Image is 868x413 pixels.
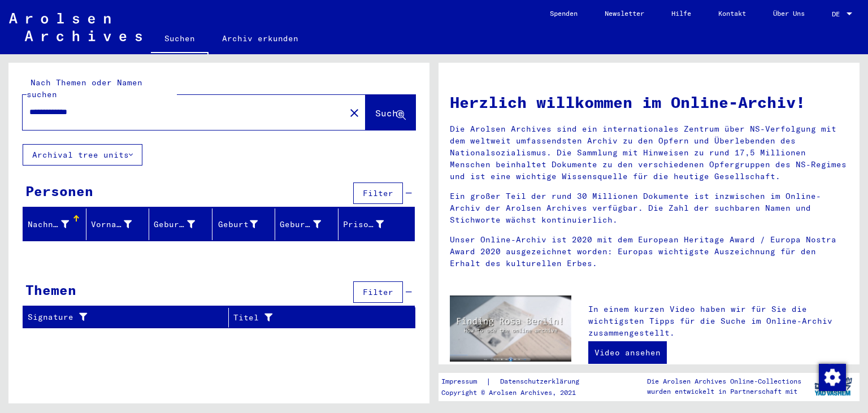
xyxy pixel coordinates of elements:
div: Titel [233,312,387,324]
div: Nachname [28,215,86,233]
mat-header-cell: Geburtsdatum [275,208,338,240]
mat-icon: close [348,106,361,120]
div: Prisoner # [343,219,384,231]
div: Vorname [91,215,149,233]
div: Signature [28,308,228,327]
a: Impressum [441,376,486,388]
button: Filter [353,281,403,303]
div: Titel [233,308,401,327]
mat-header-cell: Nachname [23,208,86,240]
p: Die Arolsen Archives sind ein internationales Zentrum über NS-Verfolgung mit dem weltweit umfasse... [450,123,848,182]
a: Video ansehen [588,341,667,364]
div: Geburt‏ [217,219,258,231]
a: Suchen [151,25,209,54]
mat-header-cell: Vorname [86,208,150,240]
div: Personen [25,181,93,201]
div: Nachname [28,219,69,231]
button: Suche [366,95,415,130]
h1: Herzlich willkommen im Online-Archiv! [450,90,848,114]
span: DE [832,10,844,18]
div: Geburt‏ [217,215,275,233]
div: Themen [25,280,76,300]
mat-header-cell: Geburt‏ [212,208,276,240]
div: Geburtsdatum [280,215,338,233]
div: Vorname [91,219,132,231]
div: Prisoner # [343,215,401,233]
button: Archival tree units [23,144,142,166]
a: Archiv erkunden [209,25,312,52]
img: Zustimmung ändern [819,364,846,391]
p: Ein großer Teil der rund 30 Millionen Dokumente ist inzwischen im Online-Archiv der Arolsen Archi... [450,190,848,226]
p: Copyright © Arolsen Archives, 2021 [441,388,593,398]
div: Geburtsname [154,219,195,231]
a: Datenschutzerklärung [491,376,593,388]
mat-label: Nach Themen oder Namen suchen [27,77,142,99]
button: Filter [353,182,403,204]
span: Filter [363,188,393,198]
div: | [441,376,593,388]
div: Signature [28,311,214,323]
p: Die Arolsen Archives Online-Collections [647,376,801,386]
button: Clear [343,101,366,124]
img: video.jpg [450,295,571,362]
img: yv_logo.png [812,372,854,401]
img: Arolsen_neg.svg [9,13,142,41]
div: Geburtsname [154,215,212,233]
div: Zustimmung ändern [818,363,845,390]
span: Suche [375,107,403,119]
p: Unser Online-Archiv ist 2020 mit dem European Heritage Award / Europa Nostra Award 2020 ausgezeic... [450,234,848,269]
mat-header-cell: Prisoner # [338,208,415,240]
p: In einem kurzen Video haben wir für Sie die wichtigsten Tipps für die Suche im Online-Archiv zusa... [588,303,848,339]
mat-header-cell: Geburtsname [149,208,212,240]
span: Filter [363,287,393,297]
p: wurden entwickelt in Partnerschaft mit [647,386,801,397]
div: Geburtsdatum [280,219,321,231]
